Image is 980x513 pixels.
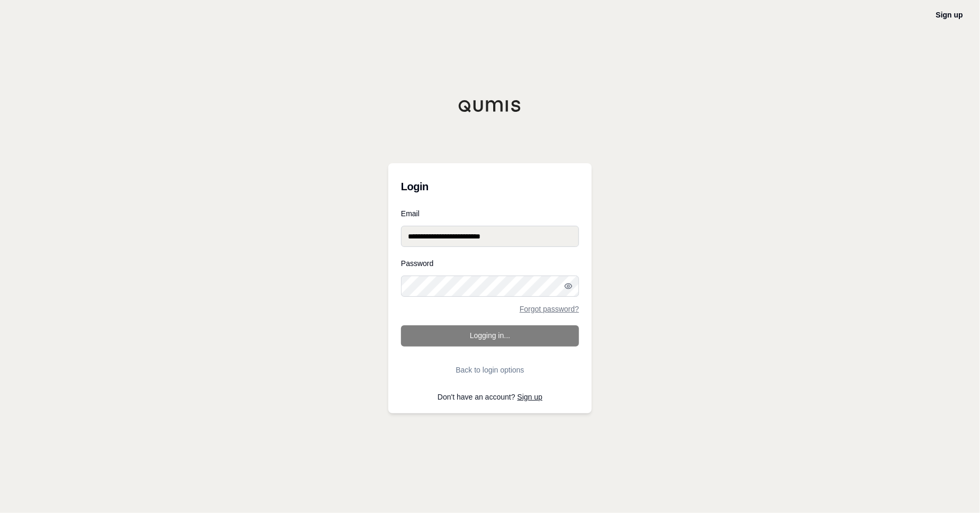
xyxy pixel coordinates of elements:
p: Don't have an account? [401,393,579,401]
a: Forgot password? [520,305,579,313]
a: Sign up [936,11,963,19]
a: Sign up [518,393,542,401]
label: Email [401,210,579,217]
img: Qumis [458,100,522,112]
label: Password [401,260,579,267]
h3: Login [401,176,579,197]
button: Back to login options [401,359,579,381]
